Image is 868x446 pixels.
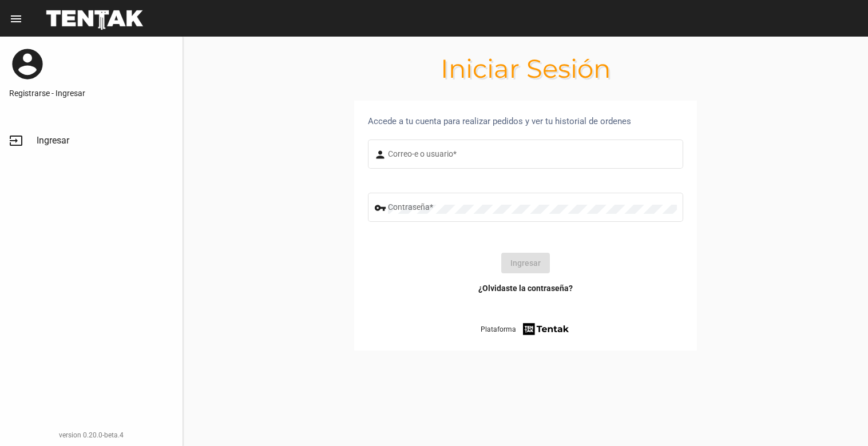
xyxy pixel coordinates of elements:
[368,114,683,128] div: Accede a tu cuenta para realizar pedidos y ver tu historial de ordenes
[478,282,573,294] a: ¿Olvidaste la contraseña?
[37,135,69,146] span: Ingresar
[9,12,23,26] mat-icon: menu
[481,321,570,337] a: Plataforma
[9,87,173,99] a: Registrarse - Ingresar
[521,321,570,337] img: tentak-firm.png
[374,201,388,215] mat-icon: vpn_key
[374,148,388,162] mat-icon: person
[183,59,868,78] h1: Iniciar Sesión
[9,429,173,441] div: version 0.20.0-beta.4
[481,324,516,335] span: Plataforma
[9,134,23,148] mat-icon: input
[9,46,46,82] mat-icon: account_circle
[501,253,550,273] button: Ingresar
